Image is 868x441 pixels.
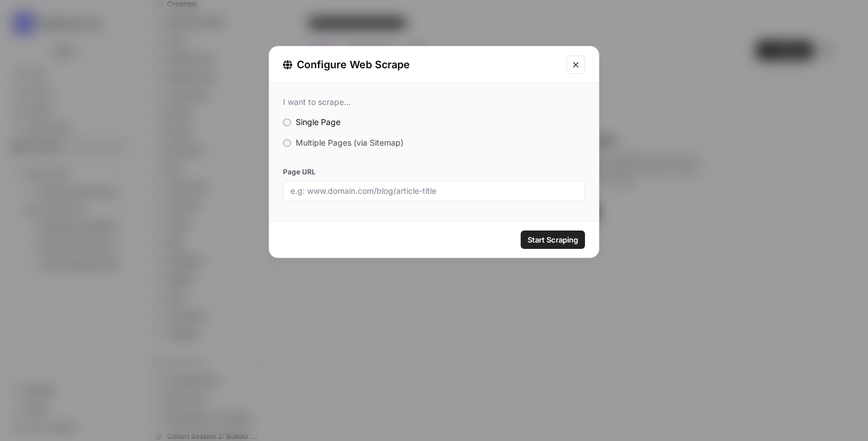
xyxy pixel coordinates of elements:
[296,138,404,147] span: Multiple Pages (via Sitemap)
[521,231,585,249] button: Start Scraping
[283,97,585,107] div: I want to scrape...
[283,119,291,127] input: Single Page
[283,139,291,147] input: Multiple Pages (via Sitemap)
[283,57,560,73] div: Configure Web Scrape
[283,167,585,177] label: Page URL
[296,117,340,127] span: Single Page
[528,234,578,245] span: Start Scraping
[567,56,585,74] button: Close modal
[290,186,578,196] input: e.g: www.domain.com/blog/article-title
